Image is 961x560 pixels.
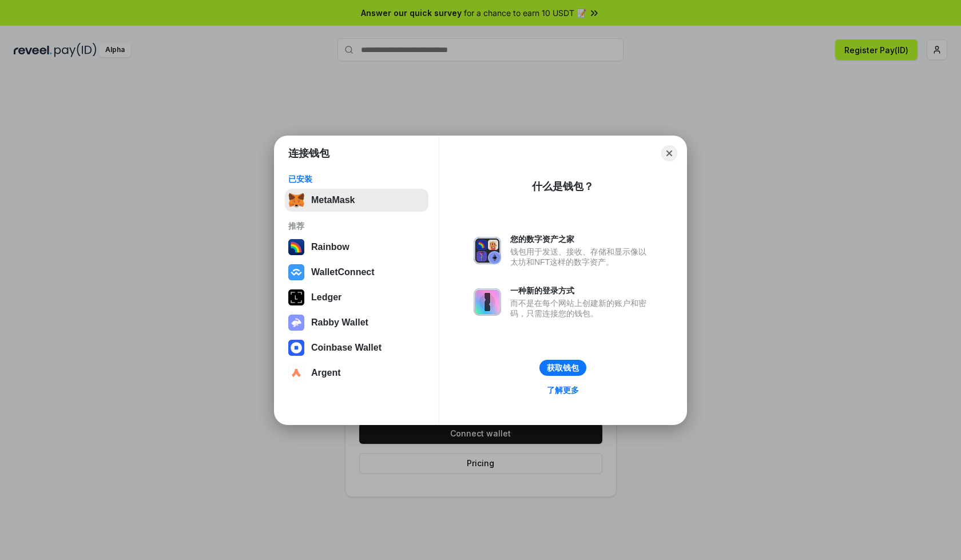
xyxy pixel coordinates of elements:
[288,340,304,356] img: svg+xml,%3Csvg%20width%3D%2228%22%20height%3D%2228%22%20viewBox%3D%220%200%2028%2028%22%20fill%3D...
[311,368,341,378] div: Argent
[288,146,329,160] h1: 连接钱包
[510,247,652,267] div: 钱包用于发送、接收、存储和显示像以太坊和NFT这样的数字资产。
[285,336,428,359] button: Coinbase Wallet
[311,317,368,328] div: Rabby Wallet
[510,298,652,319] div: 而不是在每个网站上创建新的账户和密码，只需连接您的钱包。
[539,360,586,376] button: 获取钱包
[288,264,304,280] img: svg+xml,%3Csvg%20width%3D%2228%22%20height%3D%2228%22%20viewBox%3D%220%200%2028%2028%22%20fill%3D...
[288,221,425,231] div: 推荐
[510,285,652,296] div: 一种新的登录方式
[532,180,594,193] div: 什么是钱包？
[288,289,304,305] img: svg+xml,%3Csvg%20xmlns%3D%22http%3A%2F%2Fwww.w3.org%2F2000%2Fsvg%22%20width%3D%2228%22%20height%3...
[474,288,501,316] img: svg+xml,%3Csvg%20xmlns%3D%22http%3A%2F%2Fwww.w3.org%2F2000%2Fsvg%22%20fill%3D%22none%22%20viewBox...
[288,174,425,184] div: 已安装
[311,242,350,252] div: Rainbow
[285,189,428,212] button: MetaMask
[285,236,428,259] button: Rainbow
[311,195,355,205] div: MetaMask
[474,237,501,264] img: svg+xml,%3Csvg%20xmlns%3D%22http%3A%2F%2Fwww.w3.org%2F2000%2Fsvg%22%20fill%3D%22none%22%20viewBox...
[311,292,341,303] div: Ledger
[540,383,586,398] a: 了解更多
[661,145,677,161] button: Close
[288,239,304,255] img: svg+xml,%3Csvg%20width%3D%22120%22%20height%3D%22120%22%20viewBox%3D%220%200%20120%20120%22%20fil...
[311,267,375,277] div: WalletConnect
[285,311,428,334] button: Rabby Wallet
[285,362,428,384] button: Argent
[311,343,382,353] div: Coinbase Wallet
[288,192,304,208] img: svg+xml,%3Csvg%20fill%3D%22none%22%20height%3D%2233%22%20viewBox%3D%220%200%2035%2033%22%20width%...
[510,234,652,244] div: 您的数字资产之家
[285,261,428,284] button: WalletConnect
[547,385,579,395] div: 了解更多
[288,315,304,331] img: svg+xml,%3Csvg%20xmlns%3D%22http%3A%2F%2Fwww.w3.org%2F2000%2Fsvg%22%20fill%3D%22none%22%20viewBox...
[547,363,579,373] div: 获取钱包
[285,286,428,309] button: Ledger
[288,365,304,381] img: svg+xml,%3Csvg%20width%3D%2228%22%20height%3D%2228%22%20viewBox%3D%220%200%2028%2028%22%20fill%3D...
